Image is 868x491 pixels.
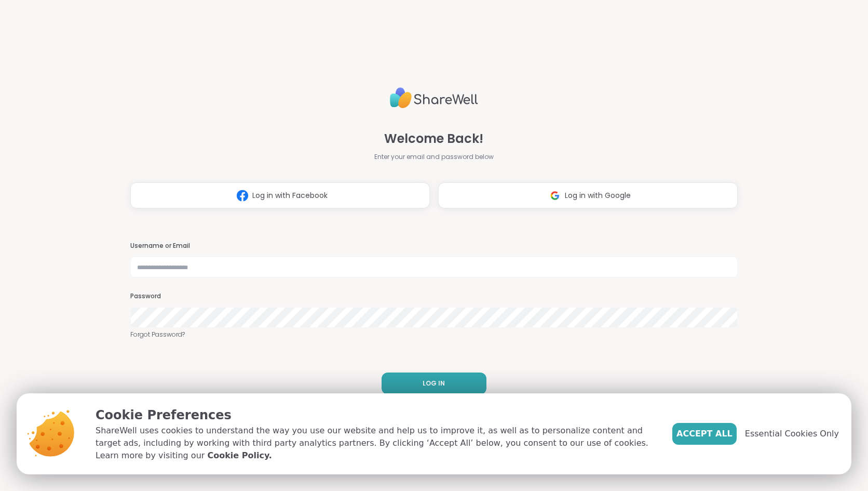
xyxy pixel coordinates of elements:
[382,373,486,394] button: LOG IN
[676,428,733,440] span: Accept All
[130,242,738,250] h3: Username or Email
[745,428,839,440] span: Essential Cookies Only
[374,152,494,162] span: Enter your email and password below
[672,423,737,445] button: Accept All
[96,424,656,462] p: ShareWell uses cookies to understand the way you use our website and help us to improve it, as we...
[438,182,738,208] button: Log in with Google
[384,129,483,148] span: Welcome Back!
[130,330,738,339] a: Forgot Password?
[423,379,445,388] span: LOG IN
[130,182,430,208] button: Log in with Facebook
[545,186,565,205] img: ShareWell Logomark
[565,190,631,201] span: Log in with Google
[96,406,656,424] p: Cookie Preferences
[390,83,478,113] img: ShareWell Logo
[130,292,738,301] h3: Password
[252,190,328,201] span: Log in with Facebook
[233,186,252,205] img: ShareWell Logomark
[207,449,272,462] a: Cookie Policy.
